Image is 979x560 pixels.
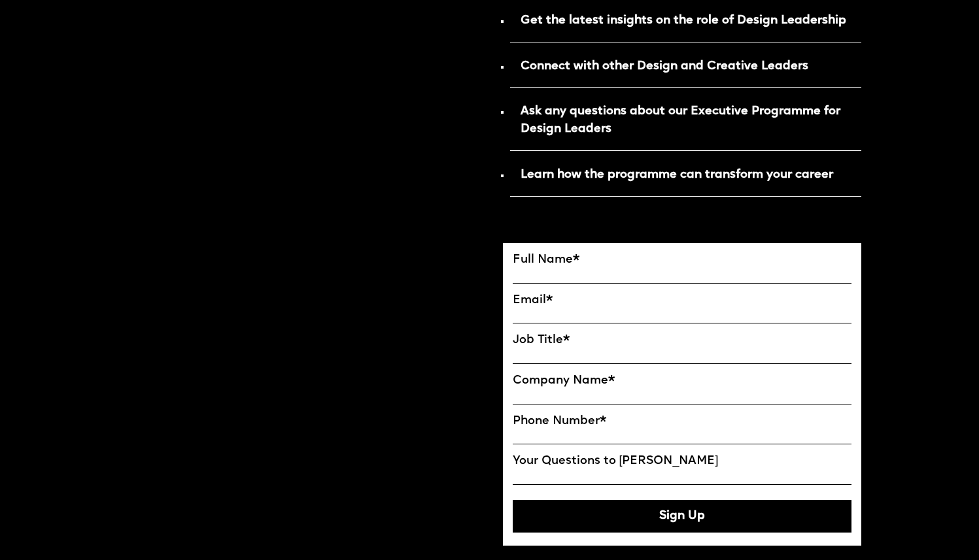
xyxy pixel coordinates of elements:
strong: Learn how the programme can transform your career [521,169,833,180]
label: Phone Number* [513,414,852,429]
label: Your Questions to [PERSON_NAME] [513,454,852,469]
strong: Connect with other Design and Creative Leaders [521,61,808,72]
button: Sign Up [513,500,852,533]
label: Full Name [513,253,852,267]
label: Email [513,293,852,308]
strong: Ask any questions about our Executive Programme for Design Leaders [521,106,840,135]
label: Job Title [513,333,852,348]
strong: Get the latest insights on the role of Design Leadership [521,15,846,26]
label: Company Name [513,374,852,388]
